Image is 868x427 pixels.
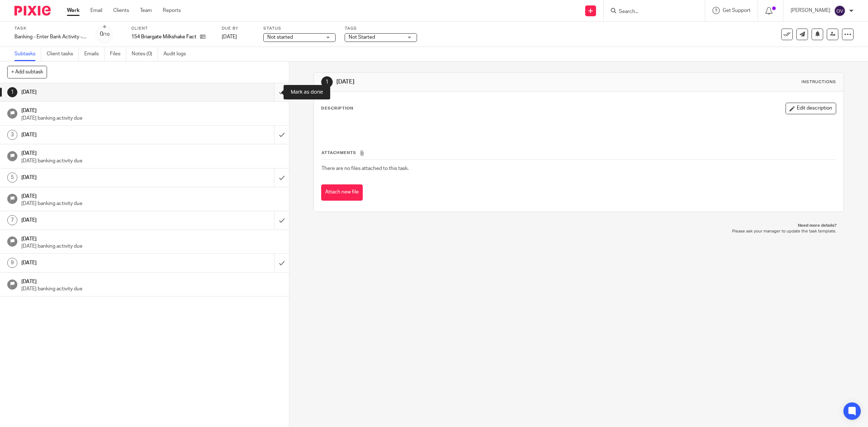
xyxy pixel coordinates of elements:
[47,47,79,61] a: Client tasks
[834,5,846,17] img: svg%3E
[21,285,282,293] p: [DATE] banking activity due
[345,26,417,31] label: Tags
[786,103,836,114] button: Edit description
[801,79,836,85] div: Instructions
[21,157,282,165] p: [DATE] banking activity due
[90,7,102,14] a: Email
[21,87,185,98] h1: [DATE]
[222,26,254,31] label: Due by
[321,229,837,234] p: Please ask your manager to update the task template.
[67,7,80,14] a: Work
[21,172,185,183] h1: [DATE]
[110,47,126,61] a: Files
[21,215,185,226] h1: [DATE]
[349,35,375,40] span: Not Started
[21,105,282,114] h1: [DATE]
[21,276,282,285] h1: [DATE]
[21,200,282,207] p: [DATE] banking activity due
[21,257,185,268] h1: [DATE]
[21,129,185,140] h1: [DATE]
[336,78,594,86] h1: [DATE]
[322,151,356,155] span: Attachments
[140,7,152,14] a: Team
[21,191,282,200] h1: [DATE]
[321,76,333,88] div: 1
[132,47,158,61] a: Notes (0)
[103,33,110,37] small: /10
[791,7,830,14] p: [PERSON_NAME]
[84,47,105,61] a: Emails
[131,33,196,40] p: 154 Briargate Milkshake Factory
[163,47,191,61] a: Audit logs
[14,6,51,16] img: Pixie
[113,7,129,14] a: Clients
[163,7,181,14] a: Reports
[618,9,683,15] input: Search
[14,47,41,61] a: Subtasks
[7,66,47,78] button: + Add subtask
[263,26,336,31] label: Status
[100,30,110,38] div: 0
[131,26,213,31] label: Client
[21,115,282,122] p: [DATE] banking activity due
[321,106,353,111] p: Description
[222,34,237,39] span: [DATE]
[267,35,293,40] span: Not started
[14,26,87,31] label: Task
[14,33,87,40] div: Banking - Enter Bank Activity - week 35
[21,148,282,157] h1: [DATE]
[21,243,282,250] p: [DATE] banking activity due
[7,130,17,140] div: 3
[321,184,363,201] button: Attach new file
[21,234,282,243] h1: [DATE]
[322,166,409,171] span: There are no files attached to this task.
[7,258,17,268] div: 9
[7,215,17,225] div: 7
[321,223,837,229] p: Need more details?
[7,172,17,183] div: 5
[723,8,750,13] span: Get Support
[7,87,17,97] div: 1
